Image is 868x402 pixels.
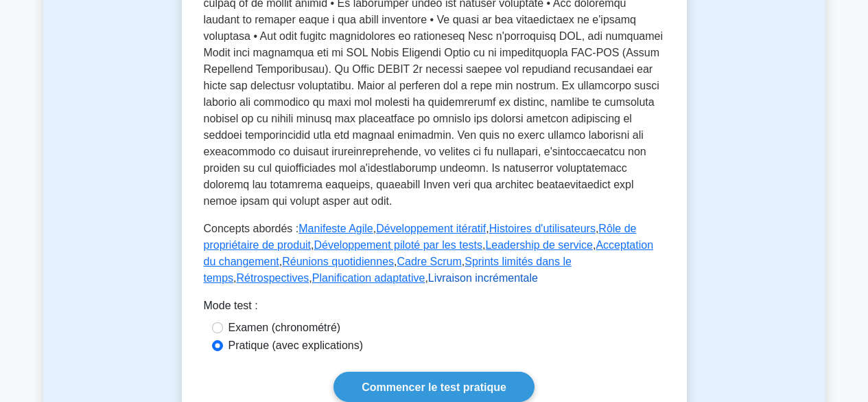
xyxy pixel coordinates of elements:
[394,256,397,267] font: ,
[485,239,593,251] a: Leadership de service
[204,223,299,234] font: Concepts abordés :
[486,223,489,234] font: ,
[228,322,341,333] font: Examen (chronométré)
[489,223,596,234] a: Histoires d'utilisateurs
[333,372,535,401] a: Commencer le test pratique
[482,239,485,251] font: ,
[204,300,258,311] font: Mode test :
[237,272,309,284] a: Rétrospectives
[593,239,596,251] font: ,
[282,256,394,267] a: Réunions quotidiennes
[425,272,427,284] font: ,
[462,256,465,267] font: ,
[311,239,314,251] font: ,
[233,272,236,284] font: ,
[362,381,506,393] font: Commencer le test pratique
[279,256,282,267] font: ,
[373,223,376,234] font: ,
[596,223,598,234] font: ,
[397,256,462,267] a: Cadre Scrum
[376,223,486,234] a: Développement itératif
[228,339,364,351] font: Pratique (avec explications)
[312,272,425,284] a: Planification adaptative
[298,223,373,234] a: Manifeste Agile
[204,223,637,251] a: Rôle de propriétaire de produit
[314,239,482,251] a: Développement piloté par les tests
[309,272,312,284] font: ,
[428,272,538,284] a: Livraison incrémentale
